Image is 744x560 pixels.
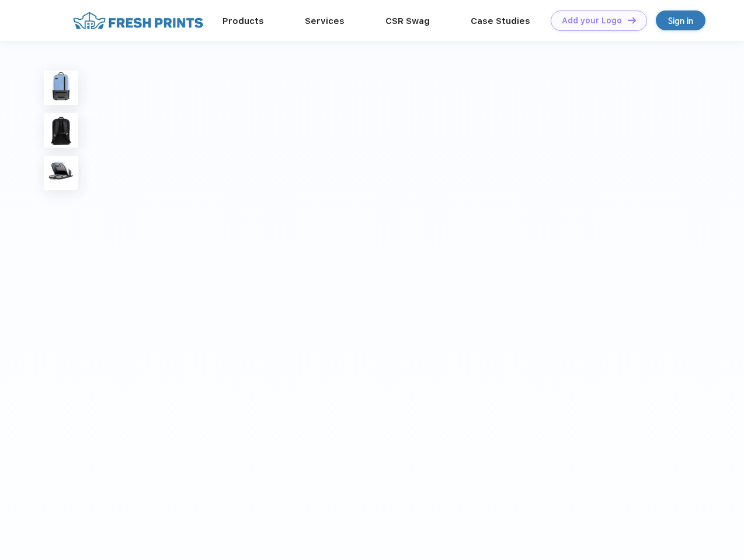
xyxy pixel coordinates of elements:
[656,10,705,30] a: Sign in
[44,156,78,190] img: func=resize&h=100
[668,14,693,27] div: Sign in
[44,71,78,105] img: func=resize&h=100
[628,17,636,23] img: DT
[222,16,264,26] a: Products
[44,113,78,148] img: func=resize&h=100
[69,10,207,31] img: fo%20logo%202.webp
[562,16,622,26] div: Add your Logo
